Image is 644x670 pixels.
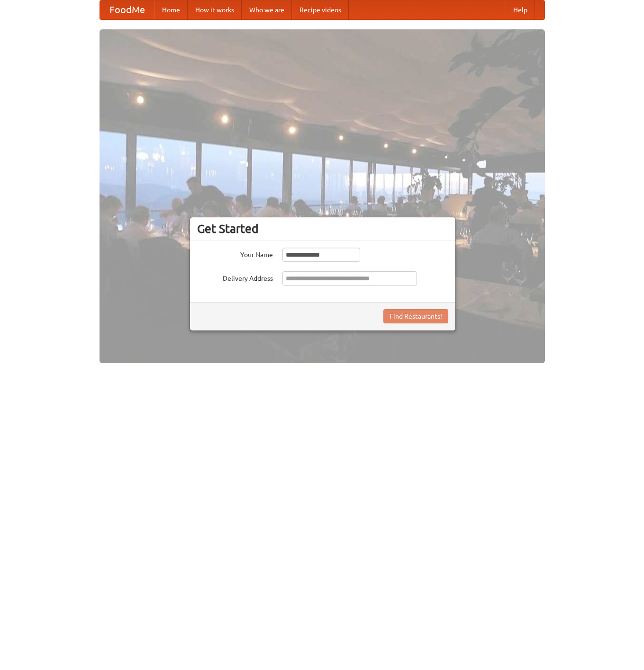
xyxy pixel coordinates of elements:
[188,0,242,19] a: How it works
[292,0,349,19] a: Recipe videos
[242,0,292,19] a: Who we are
[154,0,188,19] a: Home
[197,248,273,259] label: Your Name
[197,222,448,236] h3: Get Started
[383,309,448,323] button: Find Restaurants!
[100,0,154,19] a: FoodMe
[197,271,273,283] label: Delivery Address
[506,0,535,19] a: Help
